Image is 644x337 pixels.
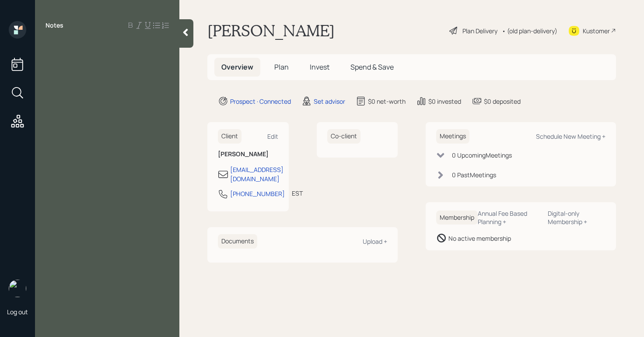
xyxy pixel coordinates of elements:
div: Upload + [363,237,387,246]
span: Invest [310,62,329,72]
h6: Documents [218,234,257,249]
div: Set advisor [314,97,345,106]
div: No active membership [448,234,511,243]
h6: Meetings [436,129,469,144]
div: EST [292,189,303,198]
span: Overview [221,62,253,72]
label: Notes [45,21,63,30]
div: $0 deposited [484,97,521,106]
div: [EMAIL_ADDRESS][DOMAIN_NAME] [230,165,283,183]
div: Digital-only Membership + [548,209,605,226]
div: $0 net-worth [368,97,406,106]
h6: Client [218,129,241,144]
div: 0 Past Meeting s [452,170,496,179]
div: Log out [7,308,28,316]
div: Plan Delivery [462,26,497,35]
div: [PHONE_NUMBER] [230,189,285,198]
span: Spend & Save [350,62,394,72]
img: retirable_logo.png [9,280,26,297]
h6: Co-client [327,129,360,144]
div: Schedule New Meeting + [536,132,605,140]
h6: [PERSON_NAME] [218,151,278,158]
div: Prospect · Connected [230,97,291,106]
div: • (old plan-delivery) [502,26,557,35]
div: Annual Fee Based Planning + [478,209,541,226]
h1: [PERSON_NAME] [207,21,335,40]
div: Kustomer [583,26,610,35]
div: Edit [267,132,278,140]
span: Plan [274,62,289,72]
h6: Membership [436,211,478,225]
div: 0 Upcoming Meeting s [452,151,512,160]
div: $0 invested [428,97,461,106]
